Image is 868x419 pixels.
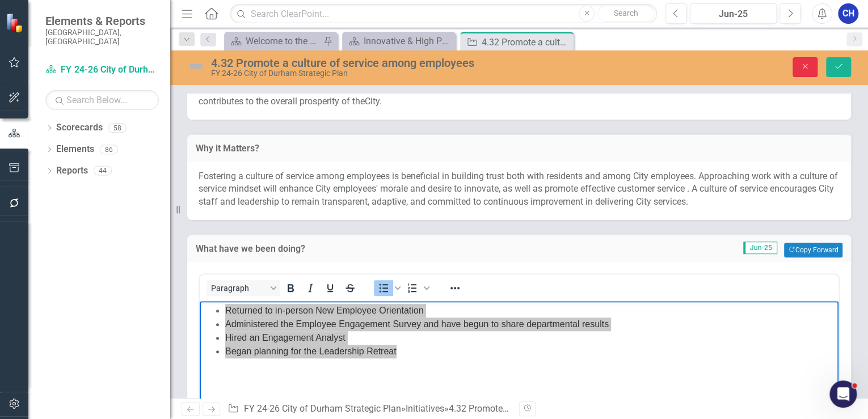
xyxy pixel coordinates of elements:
h3: What have we been doing? [196,244,534,254]
button: Italic [301,280,320,296]
button: Block Paragraph [207,280,280,296]
a: Welcome to the FY [DATE]-[DATE] Strategic Plan Landing Page! [227,34,321,48]
button: Copy Forward [784,243,842,257]
a: Innovative & High Performing Organization [345,34,453,48]
button: Search [597,6,654,22]
div: 4.32 Promote a culture of service among employees [449,403,656,414]
div: 58 [108,123,127,133]
a: FY 24-26 City of Durham Strategic Plan [244,403,401,414]
button: Bold [281,280,300,296]
button: Jun-25 [690,3,777,24]
input: Search ClearPoint... [230,4,657,24]
button: CH [838,3,858,24]
div: 44 [94,166,112,176]
span: Jun-25 [743,242,777,254]
div: FY 24-26 City of Durham Strategic Plan [211,69,555,78]
div: Welcome to the FY [DATE]-[DATE] Strategic Plan Landing Page! [246,34,321,48]
div: Numbered list [403,280,431,296]
span: City [365,96,380,107]
img: Not Defined [187,57,205,75]
div: Jun-25 [694,7,773,21]
img: ClearPoint Strategy [6,13,26,33]
a: Initiatives [406,403,444,414]
input: Search Below... [45,90,159,110]
span: Search [614,9,638,18]
div: » » [227,403,510,416]
iframe: Intercom live chat [829,380,857,408]
small: [GEOGRAPHIC_DATA], [GEOGRAPHIC_DATA] [45,28,159,46]
p: Fostering a culture of service among employees is beneficial in building trust both with resident... [199,170,840,209]
button: Underline [321,280,340,296]
a: Elements [56,143,94,156]
div: Innovative & High Performing Organization [364,34,453,48]
h3: Why it Matters? [196,143,842,154]
div: 4.32 Promote a culture of service among employees [211,57,555,69]
a: Scorecards [56,121,103,134]
div: 4.32 Promote a culture of service among employees [482,35,571,49]
span: Elements & Reports [45,14,159,28]
button: Reveal or hide additional toolbar items [445,280,465,296]
div: Bullet list [374,280,402,296]
div: 86 [100,145,118,154]
a: FY 24-26 City of Durham Strategic Plan [45,64,159,77]
button: Strikethrough [340,280,360,296]
span: . [380,96,382,107]
a: Reports [56,164,88,177]
span: Paragraph [211,283,267,293]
